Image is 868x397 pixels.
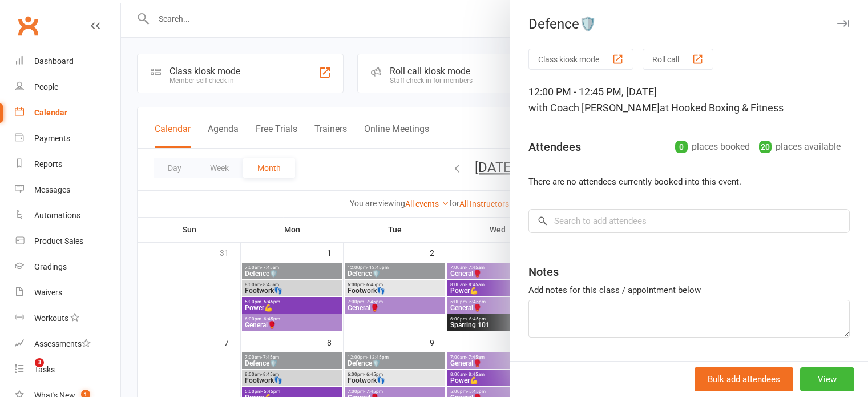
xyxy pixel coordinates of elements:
a: Product Sales [15,228,120,254]
div: 0 [675,141,688,153]
a: Waivers [15,280,120,306]
div: places booked [675,139,750,155]
a: Automations [15,203,120,228]
div: Add notes for this class / appointment below [528,283,850,297]
div: Calendar [34,108,67,117]
div: Workouts [34,314,68,323]
a: Workouts [15,306,120,331]
div: Reports [34,159,62,169]
a: Assessments [15,331,120,357]
div: People [34,82,58,91]
div: Tasks [34,365,55,374]
a: Gradings [15,254,120,280]
a: Payments [15,126,120,151]
div: Defence🛡️ [510,16,868,32]
div: 20 [759,141,772,153]
a: People [15,74,120,100]
span: with Coach [PERSON_NAME] [528,102,660,114]
div: Product Sales [34,236,83,246]
button: Roll call [643,49,713,70]
div: Automations [34,211,80,220]
span: at Hooked Boxing & Fitness [660,102,784,114]
button: Bulk add attendees [695,367,793,391]
div: Attendees [528,139,581,155]
a: Tasks [15,357,120,383]
a: Messages [15,177,120,203]
button: Class kiosk mode [528,49,633,70]
li: There are no attendees currently booked into this event. [528,175,850,189]
button: View [800,367,854,391]
span: 3 [35,358,44,367]
a: Clubworx [14,11,42,40]
a: Calendar [15,100,120,126]
div: Dashboard [34,57,74,66]
div: places available [759,139,841,155]
a: Reports [15,151,120,177]
div: 12:00 PM - 12:45 PM, [DATE] [528,84,850,116]
div: Assessments [34,339,91,348]
a: Dashboard [15,49,120,74]
div: Waivers [34,288,62,297]
iframe: Intercom live chat [11,358,39,386]
div: Payments [34,134,70,143]
div: Messages [34,185,70,194]
div: Notes [528,264,559,280]
div: Gradings [34,262,67,271]
input: Search to add attendees [528,209,850,233]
